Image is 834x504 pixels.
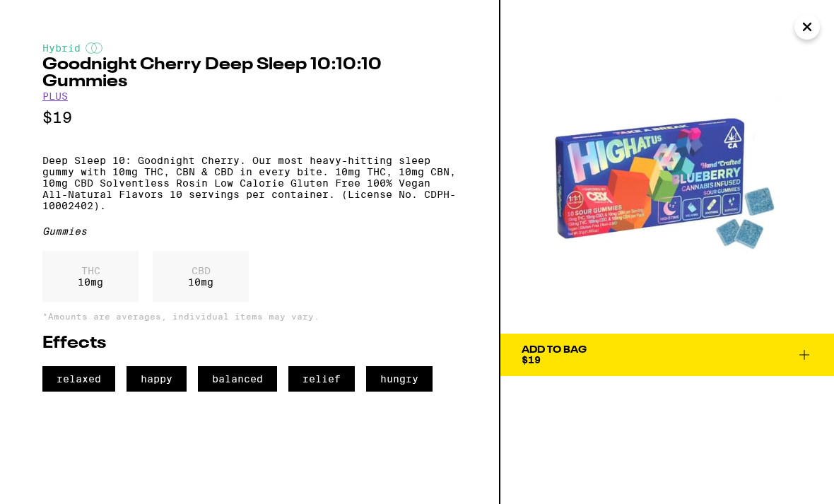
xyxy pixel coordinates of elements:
[42,90,68,102] a: PLUS
[522,345,587,355] div: Add To Bag
[42,155,457,211] p: Deep Sleep 10: Goodnight Cherry. Our most heavy-hitting sleep gummy with 10mg THC, CBN & CBD in e...
[794,14,820,40] button: Close
[288,366,355,392] span: relief
[42,366,115,392] span: relaxed
[127,366,187,392] span: happy
[42,251,139,302] div: 10 mg
[86,42,102,54] img: hybridColor.svg
[198,366,277,392] span: balanced
[42,109,457,127] p: $19
[42,225,457,237] div: Gummies
[42,57,457,90] h2: Goodnight Cherry Deep Sleep 10:10:10 Gummies
[188,265,213,276] p: CBD
[522,354,541,365] span: $19
[42,312,457,321] p: *Amounts are averages, individual items may vary.
[8,10,102,21] span: Hi. Need any help?
[42,42,457,54] div: Hybrid
[366,366,433,392] span: hungry
[500,334,834,376] button: Add To Bag$19
[42,335,457,352] h2: Effects
[78,265,103,276] p: THC
[153,251,249,302] div: 10 mg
